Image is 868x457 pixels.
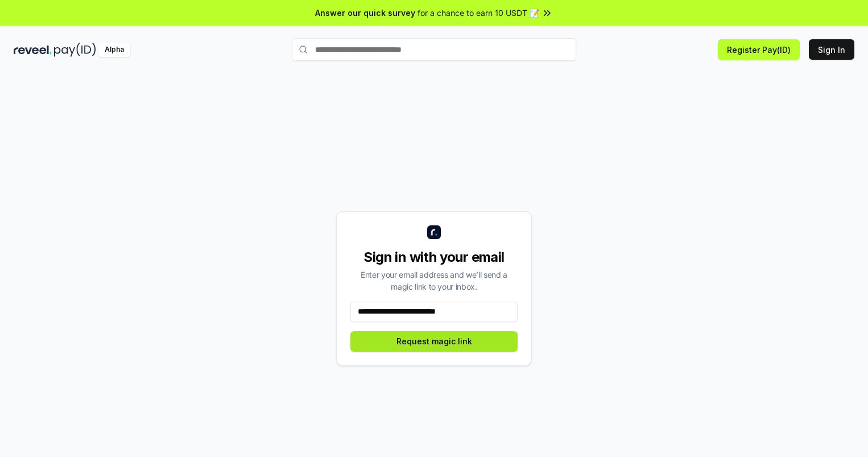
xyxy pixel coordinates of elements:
img: reveel_dark [14,43,52,57]
div: Enter your email address and we’ll send a magic link to your inbox. [350,269,518,293]
span: for a chance to earn 10 USDT 📝 [418,7,539,19]
img: pay_id [54,43,96,57]
button: Sign In [809,39,854,60]
img: logo_small [427,225,441,239]
div: Sign in with your email [350,248,518,266]
button: Register Pay(ID) [718,39,800,60]
button: Request magic link [350,331,518,352]
div: Alpha [98,43,130,57]
span: Answer our quick survey [315,7,415,19]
